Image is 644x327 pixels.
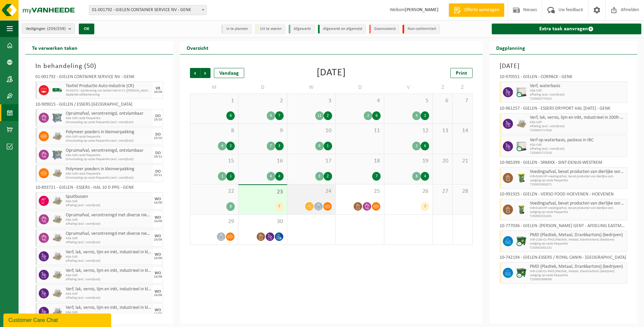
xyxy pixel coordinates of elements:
[530,278,625,282] span: T250001999008
[66,222,151,226] span: Afhaling (excl. voorrijkost)
[500,160,627,167] div: 10-985399 - GIELEN - SPARKX - SINT-DENIJS-WESTREM
[242,127,283,135] span: 9
[516,141,526,151] img: PB-IC-CU
[530,214,625,218] span: T250002532491
[66,287,151,292] span: Verf, lak, vernis, lijm en inkt, industrieel in kleinverpakking
[324,111,332,120] div: 2
[89,5,207,15] span: 01-001792 - GIELEN CONTAINER SERVICE NV - GENK
[52,131,62,141] img: LP-PA-00000-WDN-11
[66,139,151,143] span: Omwisseling op vaste frequentie (excl. voorrijkost)
[155,151,161,155] div: DO
[516,236,526,246] img: WB-1100-CU
[190,68,200,78] span: Vorige
[154,220,162,223] div: 24/09
[421,111,429,120] div: 2
[66,255,151,259] span: KGA Colli
[324,172,332,181] div: 2
[52,150,62,160] img: PB-AP-0800-MET-02-01
[489,41,532,54] h2: Dagplanning
[155,271,161,275] div: WO
[530,83,625,89] span: Verf, waterbasis
[317,68,346,78] div: [DATE]
[52,196,62,206] img: LP-PA-00000-WDN-11
[226,111,235,120] div: 6
[530,269,625,274] span: WB-1100-CU PMD (Plastiek, Metaal, Drankkartons) (bedrijven)
[194,97,235,105] span: 1
[66,218,151,222] span: KGA Colli
[516,87,526,97] img: PB-IC-CU
[500,224,627,230] div: 10-777036 - GIELEN -[PERSON_NAME] GENT - AFDELING EASTMAN - [GEOGRAPHIC_DATA]
[315,172,324,181] div: 3
[52,233,62,243] img: LP-PA-00000-WDN-11
[66,116,151,120] span: KGA Colli vaste frequentie
[339,97,381,105] span: 4
[287,81,336,94] td: W
[66,153,151,157] span: KGA Colli vaste frequentie
[267,111,275,120] div: 4
[255,25,285,34] li: Uit te voeren
[154,174,162,177] div: 20/11
[315,111,324,120] div: 11
[530,274,625,278] span: Lediging op vaste frequentie
[155,170,161,174] div: DO
[412,111,421,120] div: 4
[384,81,433,94] td: V
[242,218,283,225] span: 30
[530,232,625,238] span: PMD (Plastiek, Metaal, Drankkartons) (bedrijven)
[66,213,151,218] span: Opruimafval, verontreinigd met diverse niet-gevaarlijke afvalstoffen
[456,157,469,165] span: 21
[52,288,62,298] img: LP-PA-00000-WDN-11
[214,68,244,78] div: Vandaag
[66,93,151,97] span: Geplande zelfaanlevering
[66,268,151,274] span: Verf, lak, vernis, lijm en inkt, industrieel in kleinverpakking
[492,24,641,34] a: Extra taak aanvragen
[66,292,151,296] span: KGA Colli
[52,251,62,261] img: LP-PA-00000-WDN-11
[66,231,151,237] span: Opruimafval, verontreinigd met diverse niet-gevaarlijke afvalstoffen
[194,127,235,135] span: 8
[66,204,151,208] span: Afhaling (excl. voorrijkost)
[66,89,151,93] span: IN-SELFD - Aanlevering van textiel met W-FL ([PERSON_NAME])
[388,188,429,195] span: 26
[516,173,526,183] img: WB-0240-HPE-GN-50
[339,188,381,195] span: 25
[154,155,162,158] div: 20/11
[221,25,252,34] li: In te plannen
[275,202,284,211] div: 7
[242,188,283,196] span: 23
[456,71,467,76] span: Print
[453,81,473,94] td: Z
[66,278,151,282] span: Afhaling (excl. voorrijkost)
[79,24,94,34] button: OK
[66,135,151,139] span: KGA Colli vaste frequentie
[436,157,449,165] span: 20
[155,290,161,294] div: WO
[154,294,162,297] div: 24/09
[180,41,215,54] h2: Overzicht
[500,61,627,71] h3: [DATE]
[530,242,625,246] span: Lediging op vaste frequentie
[339,157,381,165] span: 18
[226,142,235,150] div: 2
[530,120,625,124] span: KGA Colli
[530,115,625,120] span: Verf, lak, vernis, lijm en inkt, industrieel in 200lt-vat
[530,124,625,129] span: Afhaling (excl. voorrijkost)
[66,241,151,245] span: Afhaling (excl. voorrijkost)
[66,237,151,241] span: KGA Colli
[52,214,62,224] img: LP-PA-00000-WDN-11
[154,275,162,279] div: 24/09
[47,27,66,31] count: (259/259)
[155,253,161,257] div: WO
[405,7,439,12] strong: [PERSON_NAME]
[372,172,381,181] div: 7
[52,168,62,178] img: LP-PA-00000-WDN-11
[388,157,429,165] span: 19
[291,127,332,135] span: 10
[3,312,112,327] iframe: chat widget
[500,255,627,262] div: 10-742194 - GIELEN-ESSERS / ROYAL CANIN - [GEOGRAPHIC_DATA]
[154,201,162,205] div: 24/09
[155,308,161,312] div: WO
[226,202,235,211] div: 8
[66,172,151,176] span: KGA Colli vaste frequentie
